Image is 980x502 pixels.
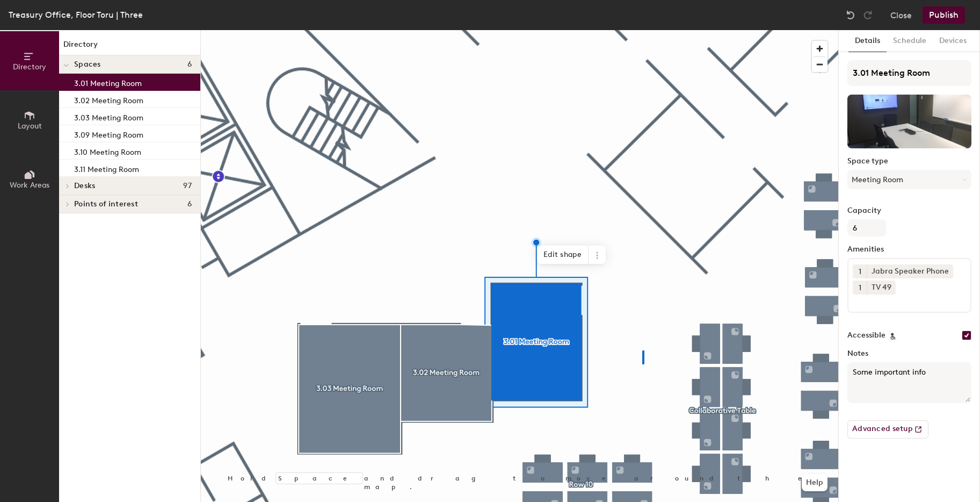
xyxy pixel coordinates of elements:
[74,60,101,69] span: Spaces
[74,110,143,123] p: 3.03 Meeting Room
[187,200,192,209] span: 6
[845,10,856,20] img: Undo
[74,162,139,174] p: 3.11 Meeting Room
[74,200,138,209] span: Points of interest
[867,281,896,295] div: TV 49
[859,266,861,277] span: 1
[890,6,912,24] button: Close
[74,93,143,105] p: 3.02 Meeting Room
[537,246,589,264] span: Edit shape
[847,331,885,340] label: Accessible
[853,281,867,295] button: 1
[847,420,928,439] button: Advanced setup
[867,264,953,278] div: Jabra Speaker Phone
[74,127,143,140] p: 3.09 Meeting Room
[187,60,192,69] span: 6
[847,206,971,215] label: Capacity
[802,474,827,491] button: Help
[848,30,887,52] button: Details
[74,76,142,88] p: 3.01 Meeting Room
[847,349,971,358] label: Notes
[18,121,42,131] span: Layout
[9,8,143,21] div: Treasury Office, Floor Toru | Three
[847,362,971,403] textarea: Some important info
[74,182,95,190] span: Desks
[853,264,867,278] button: 1
[74,145,141,157] p: 3.10 Meeting Room
[923,6,965,24] button: Publish
[13,62,46,71] span: Directory
[887,30,933,52] button: Schedule
[847,95,971,148] img: The space named 3.01 Meeting Room
[59,39,200,55] h1: Directory
[847,245,971,254] label: Amenities
[847,157,971,166] label: Space type
[859,282,861,293] span: 1
[183,182,192,190] span: 97
[10,181,49,190] span: Work Areas
[933,30,973,52] button: Devices
[862,10,873,20] img: Redo
[847,170,971,189] button: Meeting Room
